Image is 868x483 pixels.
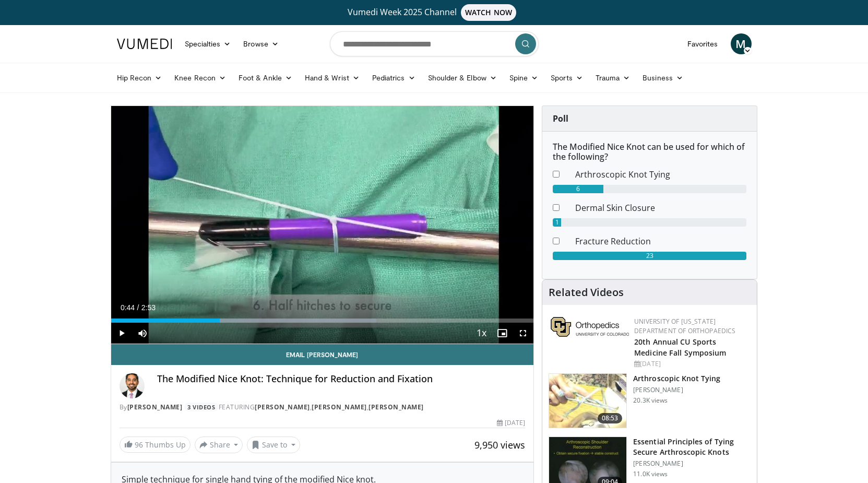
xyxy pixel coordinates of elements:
[127,403,183,411] a: [PERSON_NAME]
[681,33,724,54] a: Favorites
[549,286,624,299] h4: Related Videos
[636,67,689,88] a: Business
[366,67,422,88] a: Pediatrics
[157,373,526,385] h4: The Modified Nice Knot: Technique for Reduction and Fixation
[168,67,232,88] a: Knee Recon
[132,323,153,344] button: Mute
[553,218,561,227] div: 1
[135,440,143,450] span: 96
[634,317,735,335] a: University of [US_STATE] Department of Orthopaedics
[553,252,746,260] div: 23
[461,4,516,21] span: WATCH NOW
[471,323,492,344] button: Playback Rate
[549,374,626,428] img: 286858_0000_1.png.150x105_q85_crop-smart_upscale.jpg
[255,403,310,411] a: [PERSON_NAME]
[553,185,603,193] div: 6
[137,303,139,312] span: /
[111,323,132,344] button: Play
[330,31,539,56] input: Search topics, interventions
[118,4,750,21] a: Vumedi Week 2025 ChannelWATCH NOW
[513,323,533,344] button: Fullscreen
[111,106,534,344] video-js: Video Player
[312,403,367,411] a: [PERSON_NAME]
[299,67,366,88] a: Hand & Wrist
[634,337,726,358] a: 20th Annual CU Sports Medicine Fall Symposium
[111,67,169,88] a: Hip Recon
[567,235,754,248] dd: Fracture Reduction
[120,437,191,453] a: 96 Thumbs Up
[551,317,629,337] img: 355603a8-37da-49b6-856f-e00d7e9307d3.png.150x105_q85_autocrop_double_scale_upscale_version-0.2.png
[553,113,568,124] strong: Poll
[549,373,751,429] a: 08:53 Arthroscopic Knot Tying [PERSON_NAME] 20.3K views
[120,403,526,412] div: By FEATURING , ,
[111,344,534,365] a: Email [PERSON_NAME]
[567,168,754,181] dd: Arthroscopic Knot Tying
[422,67,503,88] a: Shoulder & Elbow
[497,418,525,428] div: [DATE]
[232,67,299,88] a: Foot & Ankle
[598,413,623,423] span: 08:53
[368,403,424,411] a: [PERSON_NAME]
[179,33,237,54] a: Specialties
[633,386,720,394] p: [PERSON_NAME]
[121,303,135,312] span: 0:44
[117,39,172,49] img: VuMedi Logo
[731,33,752,54] a: M
[247,437,300,453] button: Save to
[589,67,637,88] a: Trauma
[184,403,219,411] a: 3 Videos
[237,33,285,54] a: Browse
[492,323,513,344] button: Enable picture-in-picture mode
[633,470,668,478] p: 11.0K views
[633,460,751,468] p: [PERSON_NAME]
[120,373,145,398] img: Avatar
[633,373,720,384] h3: Arthroscopic Knot Tying
[111,319,534,323] div: Progress Bar
[567,202,754,214] dd: Dermal Skin Closure
[503,67,544,88] a: Spine
[141,303,156,312] span: 2:53
[553,142,746,162] h6: The Modified Nice Knot can be used for which of the following?
[195,437,243,453] button: Share
[634,359,748,369] div: [DATE]
[474,439,525,451] span: 9,950 views
[544,67,589,88] a: Sports
[633,437,751,457] h3: Essential Principles of Tying Secure Arthroscopic Knots
[633,396,668,405] p: 20.3K views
